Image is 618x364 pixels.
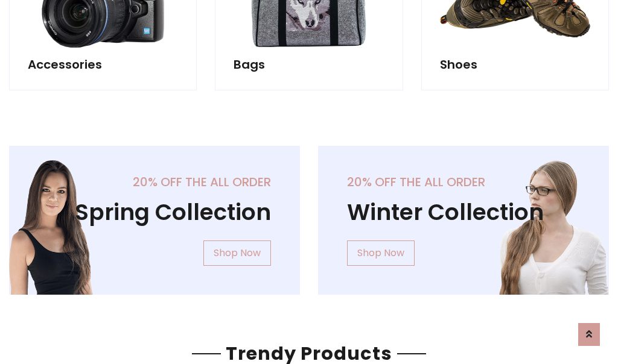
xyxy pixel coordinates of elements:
[440,57,590,72] h5: Shoes
[234,57,384,72] h5: Bags
[38,175,271,189] h5: 20% off the all order
[38,199,271,226] h1: Spring Collection
[347,240,415,266] a: Shop Now
[347,199,580,226] h1: Winter Collection
[347,175,580,189] h5: 20% off the all order
[203,240,271,266] a: Shop Now
[28,57,178,72] h5: Accessories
